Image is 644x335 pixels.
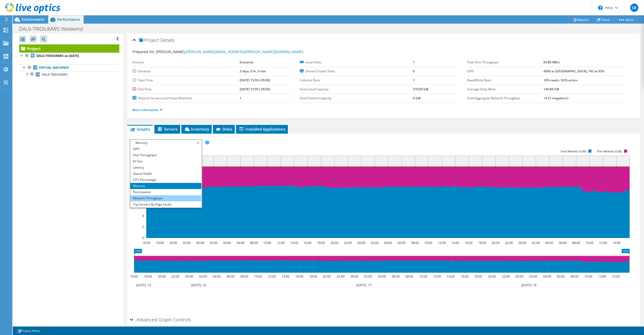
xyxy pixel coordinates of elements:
label: Shared Cluster Disks [300,69,413,74]
text: 10:00 [585,241,593,245]
li: Latency [130,164,201,171]
b: 0 [413,69,415,73]
li: Top Servers By Page Faults [130,201,201,208]
text: 20:00 [488,274,496,279]
text: 02:00 [529,274,537,279]
label: Duration [132,69,240,74]
text: 2 [142,225,144,229]
text: 22:00 [502,274,510,279]
text: 08:00 [411,241,419,245]
text: 14:00 [290,241,298,245]
span: Performance [57,17,80,22]
text: 02:00 [199,274,207,279]
b: Evocative [240,60,253,64]
a: DAL6-TRIDIUMWS on [DATE] [19,53,119,59]
text: 04:00 [545,241,553,245]
svg: \n [598,5,603,10]
text: 00:00 [350,274,358,279]
text: 14:00 [451,241,459,245]
b: 3 days, 0 hr, 0 min [240,69,266,73]
text: 22:00 [182,241,190,245]
li: Disk Throughput [130,152,201,158]
span: Project [139,38,159,43]
text: 00:00 [515,274,523,279]
span: Servers [157,126,178,132]
text: 06:00 [557,274,564,279]
b: [DATE] 15:59 (-05:00) [240,87,270,91]
text: 18:00 [156,241,164,245]
label: Account [132,60,240,65]
b: [DATE] 15:59 (-05:00) [240,78,270,82]
text: 14:00 [281,274,289,279]
text: 22:00 [344,241,352,245]
a: Share [593,16,614,24]
a: Project Notes [14,328,44,334]
b: 84.80 MB/s [543,60,560,64]
text: 16:00 [295,274,303,279]
span: Installed Applications [239,126,285,132]
label: Collector Runs [300,78,413,83]
a: Project [19,44,119,53]
b: 0 GiB [413,96,421,100]
text: 12:00 [268,274,276,279]
text: 22:00 [171,274,179,279]
text: 06:00 [392,274,399,279]
b: 1 [413,60,415,64]
li: CPU Percentage [130,177,201,183]
span: Memory [133,140,199,146]
li: Participation [130,189,201,195]
span: SB [630,4,638,12]
span: Disks [216,126,232,132]
text: 08:00 [570,274,578,279]
text: 14:00 [612,241,620,245]
label: Prepared for: [132,49,155,54]
text: 10:00 [424,241,432,245]
span: Details [160,37,174,43]
label: Used Local Capacity [300,87,413,92]
text: 20:00 [158,274,165,279]
text: 18:00 [478,241,486,245]
b: 18% reads / 82% writes [543,78,578,82]
text: 10:00 [419,274,427,279]
li: IO Size [130,158,201,164]
li: Memory [130,183,201,189]
text: 18:00 [474,274,482,279]
text: 20:00 [330,241,338,245]
text: 18:00 [144,274,152,279]
text: 18:00 [317,241,325,245]
text: Free Memory (GiB) [597,150,622,153]
text: 16:00 [142,241,150,245]
b: 14.21 megabits/s [543,96,569,100]
text: 04:00 [223,241,231,245]
li: Network Throughput [130,195,201,201]
text: 20:00 [169,241,177,245]
text: 0 [142,236,144,240]
text: 04:00 [378,274,386,279]
text: 02:00 [370,241,378,245]
text: 06:00 [559,241,567,245]
text: 16:00 [130,274,138,279]
text: 22:00 [336,274,344,279]
a: More [614,16,638,24]
text: 00:00 [185,274,193,279]
text: 08:00 [250,241,258,245]
a: [PERSON_NAME][EMAIL_ADDRESS][PERSON_NAME][DOMAIN_NAME] [186,49,303,54]
b: DAL6-TRIDIUMWS on [DATE] [36,54,79,58]
b: 1 [413,78,415,82]
text: 12:00 [598,274,606,279]
text: 20:00 [323,274,330,279]
text: 02:00 [364,274,372,279]
text: 10:00 [263,241,271,245]
text: 10:00 [584,274,592,279]
label: Local Disks [300,60,413,65]
h2: Advanced Graph Controls [130,314,191,325]
text: 04:00 [543,274,551,279]
text: 14:00 [612,274,620,279]
text: 06:00 [226,274,234,279]
text: 16:00 [460,274,468,279]
text: 16:00 [303,241,311,245]
text: 20:00 [491,241,499,245]
text: 06:00 [397,241,405,245]
text: 12:00 [599,241,607,245]
label: Physical Servers and Virtual Machines [132,96,240,101]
